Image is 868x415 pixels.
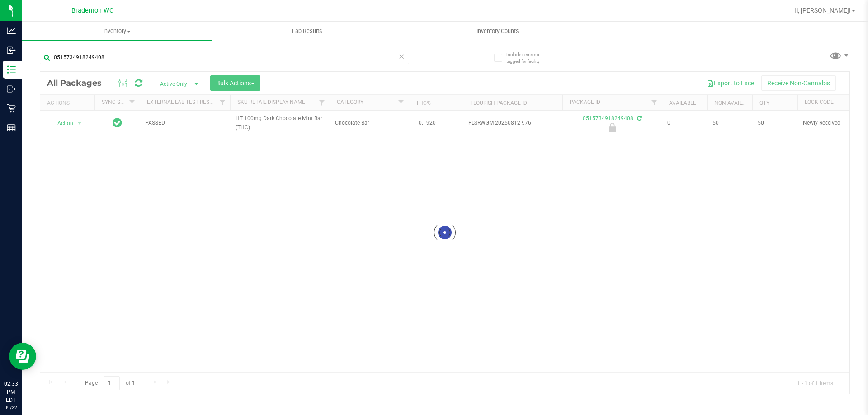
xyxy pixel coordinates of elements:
span: Inventory [22,27,212,35]
span: Hi, [PERSON_NAME]! [792,7,851,14]
span: Lab Results [280,27,335,35]
inline-svg: Inventory [7,65,16,74]
span: Clear [398,51,405,62]
span: Include items not tagged for facility [506,51,552,65]
a: Lab Results [212,22,402,41]
p: 09/22 [4,404,18,411]
input: Search Package ID, Item Name, SKU, Lot or Part Number... [40,51,409,64]
inline-svg: Reports [7,123,16,132]
inline-svg: Analytics [7,26,16,35]
span: Inventory Counts [464,27,531,35]
inline-svg: Inbound [7,46,16,55]
inline-svg: Retail [7,104,16,113]
span: Bradenton WC [71,7,113,14]
p: 02:33 PM EDT [4,380,18,404]
inline-svg: Outbound [7,84,16,93]
a: Inventory Counts [402,22,593,41]
a: Inventory [22,22,212,41]
iframe: Resource center [9,343,36,370]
